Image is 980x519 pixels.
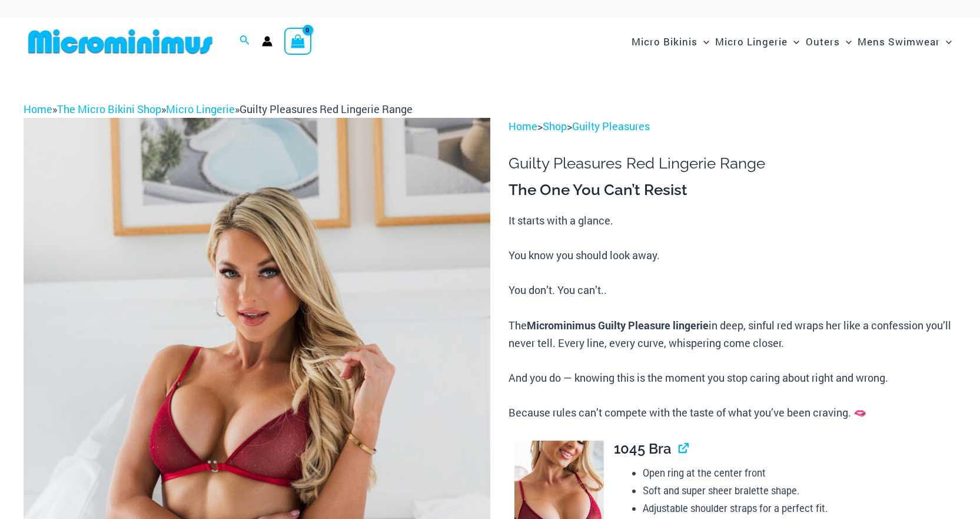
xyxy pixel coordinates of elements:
span: Menu Toggle [788,27,799,57]
span: Guilty Pleasures Red Lingerie Range [240,102,413,116]
b: Microminimus Guilty Pleasure lingerie [527,318,709,332]
span: 1045 Bra [614,440,672,457]
span: Menu Toggle [697,27,709,57]
li: Open ring at the center front [643,464,956,482]
span: Outers [806,27,840,57]
a: Shop [543,119,567,133]
h3: The One You Can’t Resist [509,180,956,200]
a: Home [509,119,537,133]
span: Menu Toggle [940,27,952,57]
a: Guilty Pleasures [572,119,650,133]
img: MM SHOP LOGO FLAT [24,28,217,55]
nav: Site Navigation [627,22,956,61]
a: Search icon link [240,34,250,49]
span: Menu Toggle [840,27,852,57]
a: The Micro Bikini Shop [57,102,161,116]
a: Micro Lingerie [166,102,235,116]
p: > > [509,118,956,135]
span: Micro Lingerie [715,27,788,57]
span: Mens Swimwear [858,27,940,57]
a: Micro LingerieMenu ToggleMenu Toggle [712,24,802,59]
h1: Guilty Pleasures Red Lingerie Range [509,154,956,173]
a: Home [24,102,52,116]
li: Adjustable shoulder straps for a perfect fit. [643,500,956,517]
span: Micro Bikinis [632,27,697,57]
a: OutersMenu ToggleMenu Toggle [803,24,855,59]
a: Micro BikinisMenu ToggleMenu Toggle [629,24,712,59]
li: Soft and super sheer bralette shape. [643,482,956,500]
span: » » » [24,102,413,116]
a: View Shopping Cart, empty [284,28,311,55]
a: Mens SwimwearMenu ToggleMenu Toggle [855,24,955,59]
a: Account icon link [262,36,273,47]
p: It starts with a glance. You know you should look away. You don’t. You can’t.. The in deep, sinfu... [509,212,956,422]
